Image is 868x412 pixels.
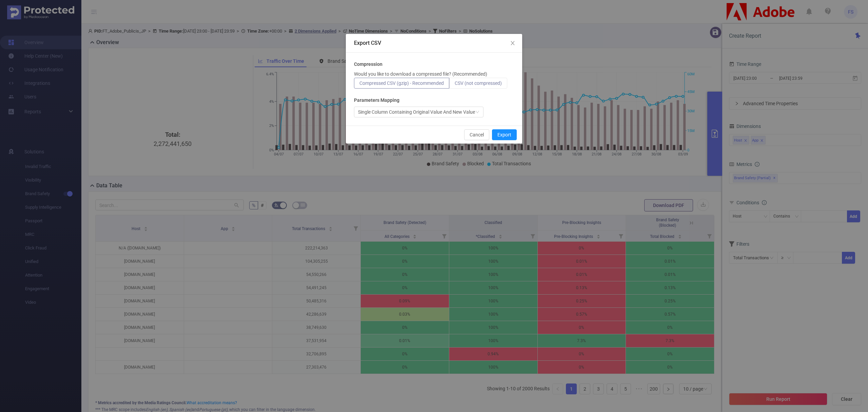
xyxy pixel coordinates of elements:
[510,40,515,46] i: icon: close
[354,71,487,78] p: Would you like to download a compressed file? (Recommended)
[354,61,382,68] b: Compression
[354,39,514,47] div: Export CSV
[464,129,489,140] button: Cancel
[475,110,479,115] i: icon: down
[358,107,475,117] div: Single Column Containing Original Value And New Value
[455,80,502,86] span: CSV (not compressed)
[503,34,522,53] button: Close
[354,97,399,104] b: Parameters Mapping
[359,80,444,86] span: Compressed CSV (gzip) - Recommended
[492,129,517,140] button: Export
